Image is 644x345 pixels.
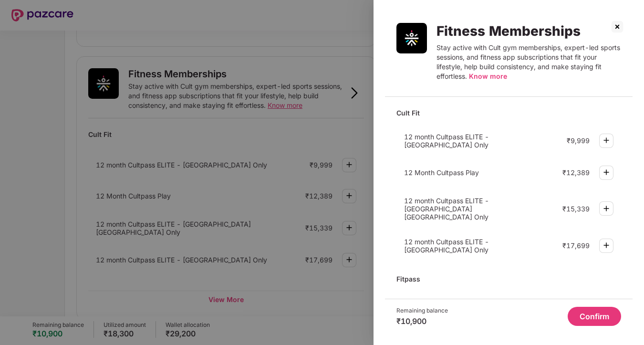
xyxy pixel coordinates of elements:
div: Remaining balance [396,307,448,314]
span: Know more [469,72,507,80]
img: svg+xml;base64,PHN2ZyBpZD0iUGx1cy0zMngzMiIgeG1sbnM9Imh0dHA6Ly93d3cudzMub3JnLzIwMDAvc3ZnIiB3aWR0aD... [601,203,612,214]
img: svg+xml;base64,PHN2ZyBpZD0iQ3Jvc3MtMzJ4MzIiIHhtbG5zPSJodHRwOi8vd3d3LnczLm9yZy8yMDAwL3N2ZyIgd2lkdG... [610,19,625,34]
div: Fitpass [396,271,621,287]
img: Fitness Memberships [396,23,427,53]
img: svg+xml;base64,PHN2ZyBpZD0iUGx1cy0zMngzMiIgeG1sbnM9Imh0dHA6Ly93d3cudzMub3JnLzIwMDAvc3ZnIiB3aWR0aD... [601,240,612,251]
span: 12 month Cultpass ELITE - [GEOGRAPHIC_DATA] [GEOGRAPHIC_DATA] Only [404,197,489,221]
span: 12 Month Cultpass Play [404,168,479,177]
img: svg+xml;base64,PHN2ZyBpZD0iUGx1cy0zMngzMiIgeG1sbnM9Imh0dHA6Ly93d3cudzMub3JnLzIwMDAvc3ZnIiB3aWR0aD... [601,167,612,178]
span: 12 month Cultpass ELITE - [GEOGRAPHIC_DATA] Only [404,133,489,149]
div: Stay active with Cult gym memberships, expert-led sports sessions, and fitness app subscriptions ... [436,43,621,81]
button: Confirm [568,307,621,326]
div: Cult Fit [396,105,621,121]
div: Fitness Memberships [436,23,621,39]
div: ₹9,999 [567,136,590,145]
div: ₹12,389 [562,168,590,177]
div: ₹17,699 [562,241,590,250]
div: ₹15,339 [562,205,590,213]
div: ₹10,900 [396,316,448,326]
span: 12 month Cultpass ELITE - [GEOGRAPHIC_DATA] Only [404,238,489,254]
img: svg+xml;base64,PHN2ZyBpZD0iUGx1cy0zMngzMiIgeG1sbnM9Imh0dHA6Ly93d3cudzMub3JnLzIwMDAvc3ZnIiB3aWR0aD... [601,135,612,146]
